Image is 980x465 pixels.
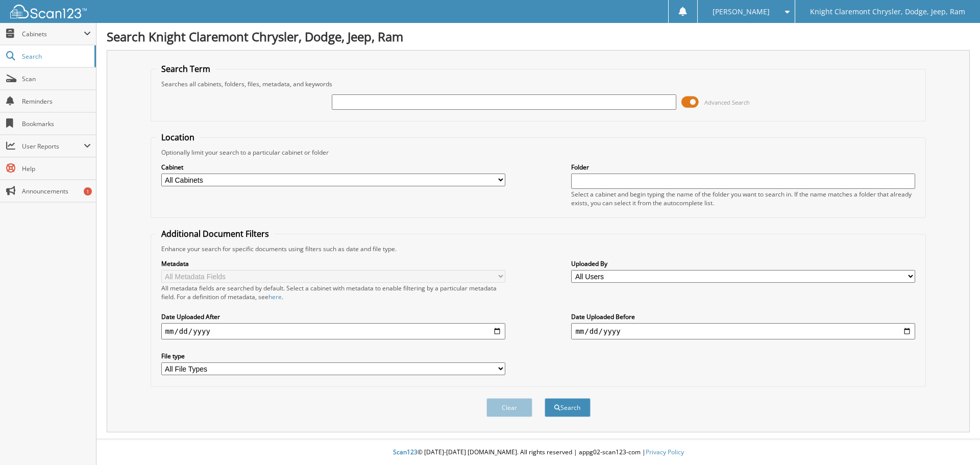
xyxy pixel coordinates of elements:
span: User Reports [22,142,84,151]
span: Announcements [22,187,91,195]
button: Clear [486,398,532,417]
div: Searches all cabinets, folders, files, metadata, and keywords [156,80,921,88]
img: scan123-logo-white.svg [10,5,87,18]
label: Folder [571,163,915,172]
label: Metadata [161,259,505,268]
span: Reminders [22,97,91,106]
span: Bookmarks [22,119,91,128]
input: end [571,323,915,339]
span: Search [22,52,89,61]
label: Date Uploaded After [161,312,505,321]
span: [PERSON_NAME] [713,9,770,15]
legend: Search Term [156,63,215,75]
label: File type [161,352,505,360]
legend: Additional Document Filters [156,228,274,239]
span: Help [22,164,91,173]
button: Search [545,398,591,417]
a: here [268,292,282,301]
div: Select a cabinet and begin typing the name of the folder you want to search in. If the name match... [571,190,915,207]
span: Cabinets [22,30,84,38]
legend: Location [156,132,200,143]
input: start [161,323,505,339]
div: © [DATE]-[DATE] [DOMAIN_NAME]. All rights reserved | appg02-scan123-com | [96,440,980,465]
div: All metadata fields are searched by default. Select a cabinet with metadata to enable filtering b... [161,284,505,301]
span: Knight Claremont Chrysler, Dodge, Jeep, Ram [810,9,965,15]
span: Scan [22,75,91,83]
label: Cabinet [161,163,505,172]
div: 1 [84,187,92,195]
div: Enhance your search for specific documents using filters such as date and file type. [156,244,921,253]
label: Date Uploaded Before [571,312,915,321]
span: Advanced Search [704,99,750,106]
label: Uploaded By [571,259,915,268]
a: Privacy Policy [646,448,684,456]
h1: Search Knight Claremont Chrysler, Dodge, Jeep, Ram [107,28,970,45]
span: Scan123 [393,448,418,456]
div: Optionally limit your search to a particular cabinet or folder [156,148,921,157]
